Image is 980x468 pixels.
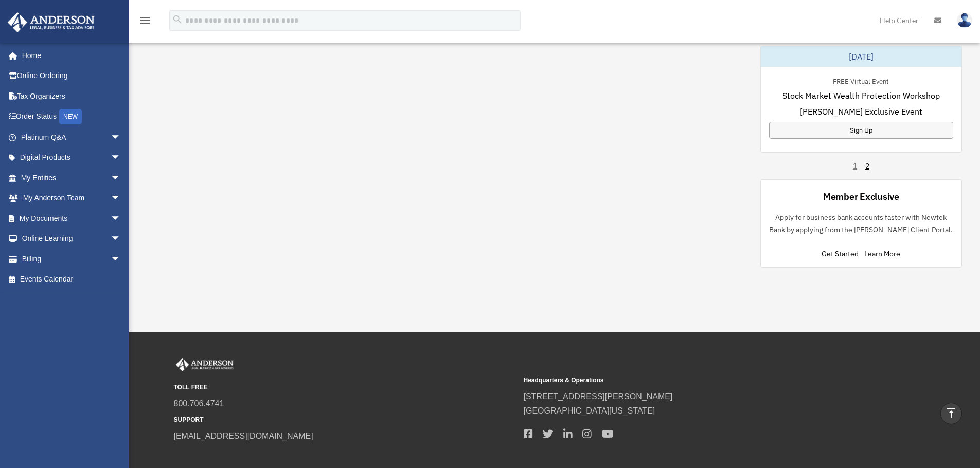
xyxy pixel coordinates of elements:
img: Anderson Advisors Platinum Portal [174,358,236,371]
span: Stock Market Wealth Protection Workshop [782,89,940,102]
i: vertical_align_top [945,407,957,419]
a: My Anderson Teamarrow_drop_down [7,188,136,209]
span: arrow_drop_down [111,229,131,250]
div: FREE Virtual Event [825,75,897,86]
span: arrow_drop_down [111,208,131,229]
a: My Documentsarrow_drop_down [7,208,136,229]
a: Order StatusNEW [7,106,136,127]
a: Learn More [864,249,900,258]
div: NEW [59,109,82,124]
a: Billingarrow_drop_down [7,249,136,269]
div: Member Exclusive [823,190,899,203]
span: arrow_drop_down [111,147,131,169]
span: arrow_drop_down [111,167,131,189]
a: Home [7,45,131,66]
span: arrow_drop_down [111,127,131,148]
small: TOLL FREE [174,382,516,393]
p: Apply for business bank accounts faster with Newtek Bank by applying from the [PERSON_NAME] Clien... [769,211,953,236]
img: User Pic [957,13,972,28]
a: My Entitiesarrow_drop_down [7,167,136,188]
i: search [172,14,183,25]
a: 800.706.4741 [174,399,224,408]
a: Tax Organizers [7,86,136,106]
a: Events Calendar [7,269,136,290]
a: 2 [865,161,869,171]
a: Platinum Q&Aarrow_drop_down [7,127,136,147]
i: menu [139,14,151,27]
a: Sign Up [769,122,953,139]
a: [GEOGRAPHIC_DATA][US_STATE] [524,406,655,415]
a: Online Ordering [7,66,136,86]
small: Headquarters & Operations [524,375,866,386]
span: arrow_drop_down [111,249,131,270]
a: Get Started [822,249,863,258]
a: vertical_align_top [940,403,962,424]
span: arrow_drop_down [111,188,131,209]
div: [DATE] [761,46,961,67]
a: Digital Productsarrow_drop_down [7,147,136,168]
a: [EMAIL_ADDRESS][DOMAIN_NAME] [174,432,313,440]
small: SUPPORT [174,415,516,425]
a: menu [139,18,151,27]
span: [PERSON_NAME] Exclusive Event [800,105,922,118]
img: Anderson Advisors Platinum Portal [5,12,98,32]
a: [STREET_ADDRESS][PERSON_NAME] [524,392,673,401]
a: Online Learningarrow_drop_down [7,229,136,249]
